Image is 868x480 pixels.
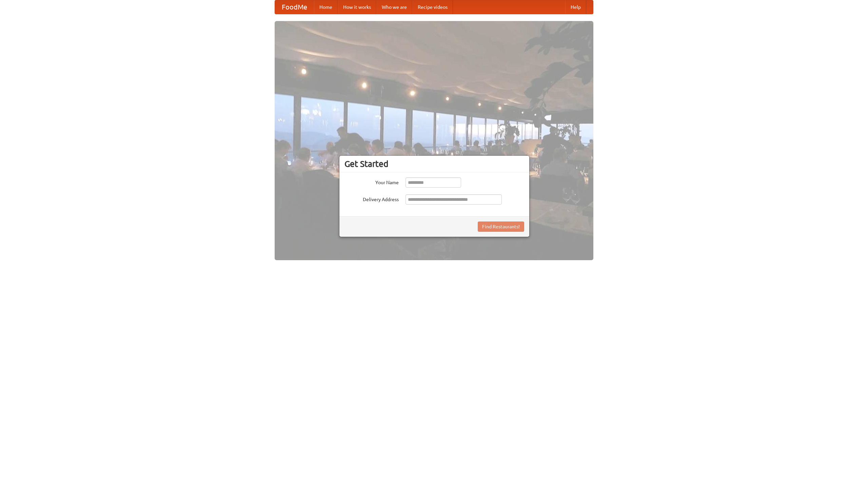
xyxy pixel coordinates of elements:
a: Who we are [376,0,412,14]
h3: Get Started [344,159,524,169]
label: Your Name [344,177,399,186]
a: How it works [338,0,376,14]
a: Home [314,0,338,14]
a: Help [565,0,586,14]
label: Delivery Address [344,194,399,203]
button: Find Restaurants! [478,222,524,232]
a: FoodMe [275,0,314,14]
a: Recipe videos [412,0,453,14]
